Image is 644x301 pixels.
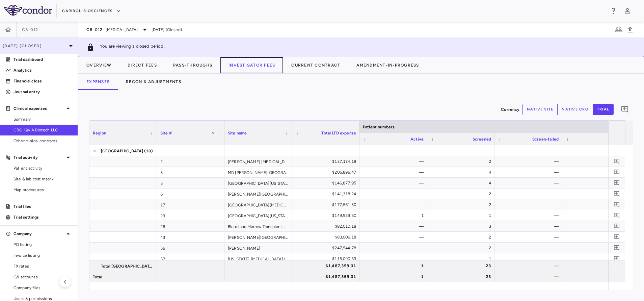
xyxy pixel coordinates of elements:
[101,261,153,272] span: Total [GEOGRAPHIC_DATA]
[612,232,621,242] button: Add comment
[568,156,626,167] div: 1
[433,253,491,264] div: 1
[366,167,424,178] div: —
[621,105,629,114] svg: Add comment
[433,260,491,271] div: 23
[568,189,626,199] div: 2
[501,260,559,271] div: —
[612,200,621,209] button: Add comment
[22,27,38,32] span: CB-012
[3,43,67,49] p: [DATE] (Closed)
[433,210,491,221] div: 1
[157,253,224,264] div: 57
[501,178,559,189] div: —
[298,167,356,178] div: $206,896.47
[501,199,559,210] div: —
[557,104,593,115] button: native cro
[160,131,172,135] span: Site #
[433,199,491,210] div: 2
[366,243,424,253] div: —
[366,210,424,221] div: 1
[14,56,72,62] p: Trial dashboard
[410,137,424,142] span: Active
[14,214,72,220] p: Trial settings
[144,146,153,156] span: (10)
[86,27,103,32] span: CB-012
[501,253,559,264] div: —
[100,43,165,51] p: You are viewing a closed period.
[433,189,491,199] div: 2
[366,260,424,271] div: 1
[568,221,626,232] div: 1
[612,222,621,231] button: Add comment
[433,221,491,232] div: 3
[157,210,224,221] div: 23
[224,178,292,188] div: [GEOGRAPHIC_DATA][US_STATE] (MCW)
[298,189,356,199] div: $141,318.24
[612,189,621,198] button: Add comment
[501,232,559,243] div: —
[106,27,138,33] span: [MEDICAL_DATA]
[619,104,630,115] button: Add comment
[614,201,620,208] svg: Add comment
[118,74,189,90] button: Recon & Adjustments
[614,234,620,240] svg: Add comment
[165,57,220,73] button: Pass-Throughs
[614,255,620,262] svg: Add comment
[366,221,424,232] div: —
[157,167,224,177] div: 3
[157,189,224,199] div: 6
[62,6,121,17] button: Caribou Biosciences
[433,271,491,282] div: 23
[532,137,559,142] span: Screen-failed
[433,232,491,243] div: 2
[501,243,559,253] div: —
[14,105,64,111] p: Clinical expenses
[298,253,356,264] div: $115,090.53
[363,125,395,129] span: Patient numbers
[612,157,621,166] button: Add comment
[614,191,620,197] svg: Add comment
[157,232,224,242] div: 43
[298,243,356,253] div: $247,544.78
[348,57,427,73] button: Amendment-In-Progress
[522,104,558,115] button: native site
[228,131,247,135] span: Site name
[14,138,72,144] span: Other clinical contracts
[433,156,491,167] div: 2
[366,156,424,167] div: —
[224,189,292,199] div: [PERSON_NAME][GEOGRAPHIC_DATA][MEDICAL_DATA]
[366,178,424,189] div: —
[433,178,491,189] div: 4
[298,271,356,282] div: $1,487,359.31
[283,57,348,73] button: Current Contract
[366,271,424,282] div: 1
[614,180,620,186] svg: Add comment
[220,57,283,73] button: Investigator Fees
[14,78,72,84] p: Financial close
[614,169,620,175] svg: Add comment
[501,210,559,221] div: —
[366,189,424,199] div: —
[14,116,72,122] span: Summary
[14,176,72,182] span: Site & lab cost matrix
[224,210,292,221] div: [GEOGRAPHIC_DATA][US_STATE] ([GEOGRAPHIC_DATA])
[614,158,620,165] svg: Add comment
[298,221,356,232] div: $82,010.18
[101,146,143,156] span: [GEOGRAPHIC_DATA]
[298,232,356,243] div: $83,006.18
[298,199,356,210] div: $177,561.30
[152,27,182,33] span: [DATE] (Closed)
[568,210,626,221] div: 1
[224,253,292,264] div: [US_STATE] [MEDICAL_DATA] Institute (CBCI)
[14,263,72,269] span: FX rates
[593,104,614,115] button: trial
[14,165,72,171] span: Patient activity
[14,274,72,280] span: G/l accounts
[501,189,559,199] div: —
[501,106,519,112] p: Currency
[612,243,621,252] button: Add comment
[14,187,72,193] span: Map procedures
[366,253,424,264] div: —
[157,178,224,188] div: 5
